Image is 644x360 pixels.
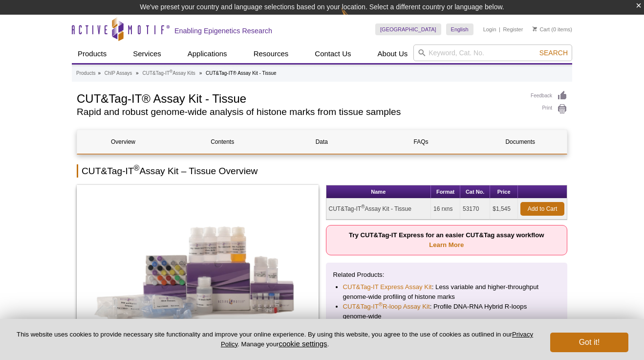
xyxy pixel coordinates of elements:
[77,130,169,154] a: Overview
[174,26,272,35] h2: Enabling Epigenetics Research
[333,270,560,280] p: Related Products:
[375,23,441,35] a: [GEOGRAPHIC_DATA]
[105,69,132,78] a: ChIP Assays
[343,282,432,292] a: CUT&Tag-IT Express Assay Kit
[199,70,202,76] li: »
[170,69,172,74] sup: ®
[537,48,571,57] button: Search
[326,185,431,199] th: Name
[375,130,467,154] a: FAQs
[343,282,551,302] li: : Less variable and higher-throughput genome-wide profiling of histone marks
[72,45,112,63] a: Products
[520,202,564,216] a: Add to Cart
[279,339,327,348] button: cookie settings
[431,185,460,199] th: Format
[76,69,95,78] a: Products
[460,185,490,199] th: Cat No.
[77,90,521,105] h1: CUT&Tag-IT® Assay Kit - Tissue
[16,330,534,349] p: This website uses cookies to provide necessary site functionality and improve your online experie...
[142,69,195,78] a: CUT&Tag-IT®Assay Kits
[372,45,414,63] a: About Us
[531,104,567,114] a: Print
[446,23,473,35] a: English
[429,241,464,248] a: Learn More
[550,333,628,352] button: Got it!
[499,23,500,35] li: |
[343,302,430,312] a: CUT&Tag-IT®R-loop Assay Kit
[248,45,295,63] a: Resources
[413,45,572,61] input: Keyword, Cat. No.
[531,90,567,101] a: Feedback
[503,26,523,33] a: Register
[176,130,268,154] a: Contents
[326,199,431,220] td: CUT&Tag-IT Assay Kit - Tissue
[490,185,518,199] th: Price
[182,45,233,63] a: Applications
[539,49,568,57] span: Search
[460,199,490,220] td: 53170
[474,130,566,154] a: Documents
[341,7,367,30] img: Change Here
[77,185,319,346] img: CUT&Tag-IT Assay Kit - Tissue
[309,45,357,63] a: Contact Us
[533,23,572,35] li: (0 items)
[134,164,140,172] sup: ®
[349,231,544,248] strong: Try CUT&Tag-IT Express for an easier CUT&Tag assay workflow
[490,199,518,220] td: $1,545
[379,301,383,307] sup: ®
[98,70,101,76] li: »
[206,70,277,76] li: CUT&Tag-IT® Assay Kit - Tissue
[483,26,496,33] a: Login
[77,164,567,178] h2: CUT&Tag-IT Assay Kit – Tissue Overview
[136,70,139,76] li: »
[343,302,551,321] li: : Profile DNA-RNA Hybrid R-loops genome-wide
[127,45,167,63] a: Services
[431,199,460,220] td: 16 rxns
[276,130,367,154] a: Data
[533,26,550,33] a: Cart
[533,26,537,31] img: Your Cart
[361,204,365,209] sup: ®
[221,331,533,347] a: Privacy Policy
[77,108,521,116] h2: Rapid and robust genome-wide analysis of histone marks from tissue samples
